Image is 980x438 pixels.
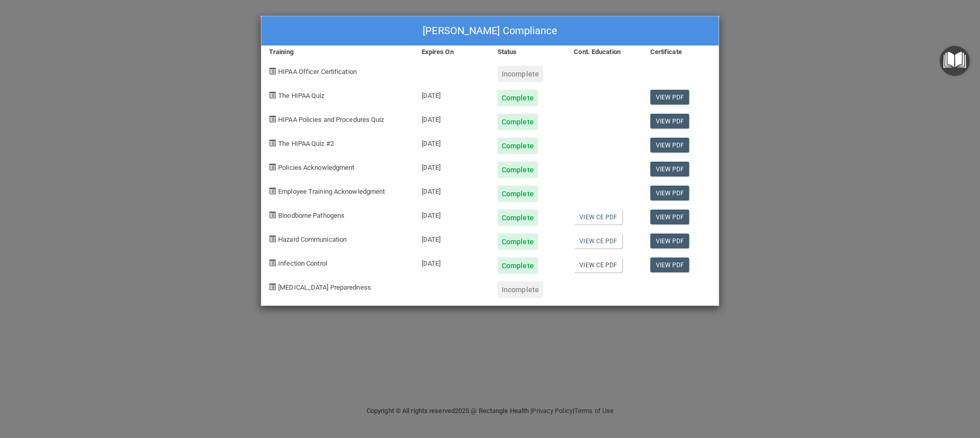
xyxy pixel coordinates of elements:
div: [DATE] [414,154,490,178]
div: Complete [498,138,538,154]
div: Training [261,46,414,58]
div: [DATE] [414,226,490,250]
span: Infection Control [278,260,327,267]
a: View PDF [650,90,690,105]
a: View PDF [650,210,690,224]
div: [PERSON_NAME] Compliance [261,16,719,46]
span: The HIPAA Quiz [278,92,324,99]
a: View PDF [650,162,690,176]
div: Complete [498,162,538,178]
div: Incomplete [498,281,543,298]
a: View CE PDF [574,257,622,272]
div: [DATE] [414,250,490,274]
span: The HIPAA Quiz #2 [278,140,334,147]
a: View CE PDF [574,234,622,248]
div: Complete [498,234,538,250]
button: Open Resource Center [940,46,970,76]
a: View PDF [650,138,690,152]
a: View PDF [650,186,690,200]
div: [DATE] [414,202,490,226]
div: Complete [498,90,538,106]
div: Complete [498,210,538,226]
a: View PDF [650,257,690,272]
div: Status [490,46,566,58]
span: Bloodborne Pathogens [278,212,345,219]
span: HIPAA Officer Certification [278,68,357,75]
div: Complete [498,186,538,202]
div: [DATE] [414,130,490,154]
span: Policies Acknowledgment [278,164,354,171]
span: [MEDICAL_DATA] Preparedness [278,284,371,291]
a: View PDF [650,114,690,128]
span: HIPAA Policies and Procedures Quiz [278,116,384,123]
div: [DATE] [414,82,490,106]
div: Expires On [414,46,490,58]
div: Incomplete [498,66,543,82]
span: Employee Training Acknowledgment [278,188,385,195]
div: Complete [498,257,538,274]
span: Hazard Communication [278,236,347,243]
a: View CE PDF [574,210,622,224]
div: Certificate [643,46,719,58]
div: [DATE] [414,106,490,130]
a: View PDF [650,234,690,248]
div: Complete [498,114,538,130]
div: Cont. Education [566,46,642,58]
div: [DATE] [414,178,490,202]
